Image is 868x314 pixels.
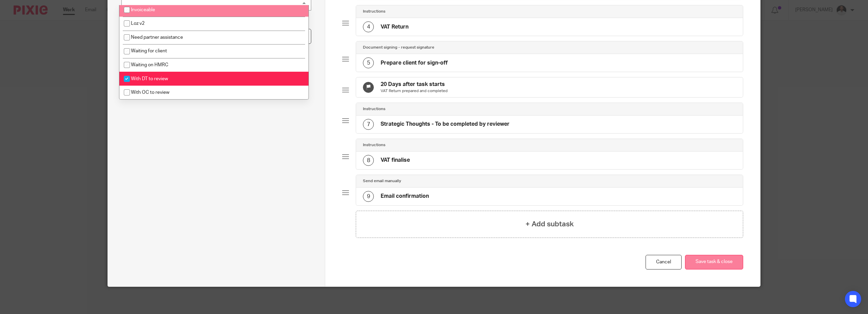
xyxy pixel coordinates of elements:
div: 7 [363,119,374,130]
span: Waiting on HMRC [131,63,168,67]
h4: Send email manually [363,178,401,184]
span: Loz v2 [131,21,145,26]
div: 9 [363,191,374,202]
span: With DT to review [131,76,168,81]
h4: Prepare client for sign-off [381,59,448,67]
h4: 20 Days after task starts [381,81,448,88]
h4: + Add subtask [525,219,574,229]
h4: Instructions [363,142,385,148]
button: Save task & close [685,255,743,269]
span: Waiting for client [131,49,167,53]
span: Need partner assistance [131,35,183,40]
div: 4 [363,21,374,32]
a: Cancel [646,255,682,269]
h4: VAT Return [381,23,408,31]
p: VAT Return prepared and completed [381,88,448,94]
div: 5 [363,57,374,68]
h4: VAT finalise [381,157,410,164]
h4: Instructions [363,9,385,14]
h4: Instructions [363,106,385,112]
span: With OC to review [131,90,169,95]
h4: Document signing - request signature [363,45,434,50]
span: Invoiceable [131,7,155,12]
h4: Email confirmation [381,193,429,200]
h4: Strategic Thoughts - To be completed by reviewer [381,121,510,128]
div: 8 [363,155,374,166]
